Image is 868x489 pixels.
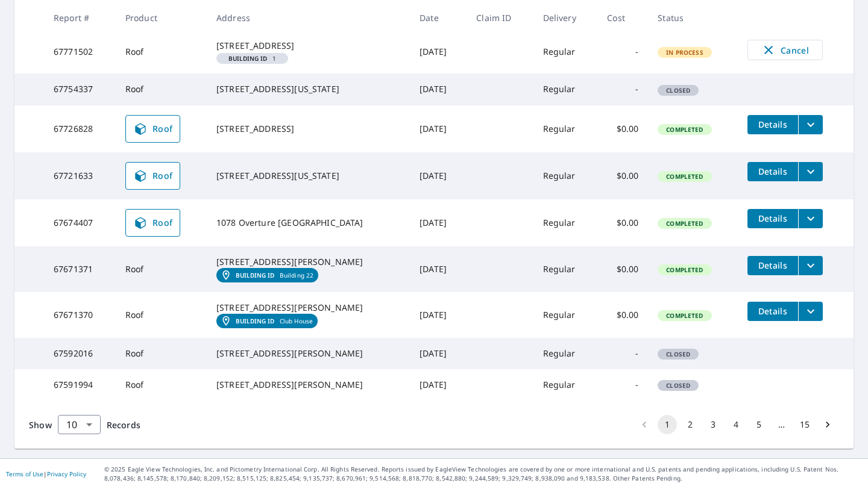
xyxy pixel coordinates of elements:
button: filesDropdownBtn-67671371 [798,256,823,275]
td: Roof [116,369,207,400]
span: Closed [659,350,697,358]
td: - [597,369,648,400]
button: detailsBtn-67671371 [747,256,798,275]
button: Go to page 15 [795,415,814,434]
td: Roof [116,246,207,292]
a: Roof [125,162,181,190]
span: Cancel [760,43,810,57]
div: 1078 Overture [GEOGRAPHIC_DATA] [216,217,400,229]
a: Roof [125,115,181,143]
div: [STREET_ADDRESS] [216,123,400,135]
span: Details [755,119,791,130]
a: Building IDClub House [216,314,318,328]
span: Details [755,213,791,224]
td: [DATE] [410,292,467,338]
td: $0.00 [597,246,648,292]
td: 67591994 [44,369,116,400]
button: Go to page 5 [749,415,769,434]
button: detailsBtn-67726828 [747,115,798,134]
button: filesDropdownBtn-67721633 [798,162,823,181]
span: Completed [659,172,710,181]
div: [STREET_ADDRESS][PERSON_NAME] [216,379,400,391]
td: 67726828 [44,105,116,152]
button: filesDropdownBtn-67674407 [798,209,823,228]
a: Roof [125,209,181,237]
button: Go to page 3 [703,415,723,434]
td: Regular [533,152,598,199]
a: Privacy Policy [47,470,86,478]
em: Building ID [228,55,268,61]
td: Regular [533,369,598,400]
td: Roof [116,292,207,338]
button: Cancel [747,40,823,60]
div: … [772,419,791,431]
button: detailsBtn-67671370 [747,302,798,321]
button: filesDropdownBtn-67671370 [798,302,823,321]
td: $0.00 [597,105,648,152]
td: Roof [116,338,207,369]
span: Details [755,166,791,177]
button: detailsBtn-67674407 [747,209,798,228]
a: Building IDBuilding 22 [216,268,318,282]
td: [DATE] [410,338,467,369]
td: [DATE] [410,105,467,152]
div: [STREET_ADDRESS][PERSON_NAME] [216,302,400,314]
span: Roof [133,216,173,230]
td: [DATE] [410,152,467,199]
button: Go to page 2 [681,415,700,434]
div: [STREET_ADDRESS][PERSON_NAME] [216,347,400,360]
td: Regular [533,246,598,292]
td: $0.00 [597,152,648,199]
div: [STREET_ADDRESS] [216,40,400,52]
div: 10 [58,408,101,441]
td: - [597,338,648,369]
span: Roof [133,169,173,183]
td: [DATE] [410,199,467,246]
td: Regular [533,338,598,369]
div: Show 10 records [58,415,101,434]
em: Building ID [236,317,275,325]
td: Roof [116,73,207,105]
nav: pagination navigation [633,415,839,434]
td: 67592016 [44,338,116,369]
td: 67721633 [44,152,116,199]
span: Records [107,419,140,431]
span: Closed [659,86,697,95]
span: In Process [659,48,711,57]
span: Completed [659,219,710,228]
button: filesDropdownBtn-67726828 [798,115,823,134]
td: - [597,73,648,105]
span: Details [755,260,791,271]
span: Completed [659,311,710,320]
div: [STREET_ADDRESS][PERSON_NAME] [216,256,400,268]
div: [STREET_ADDRESS][US_STATE] [216,170,400,182]
em: Building ID [236,272,275,279]
td: Roof [116,30,207,73]
td: Regular [533,73,598,105]
span: Show [29,419,52,431]
button: Go to page 4 [726,415,746,434]
td: Regular [533,30,598,73]
td: [DATE] [410,30,467,73]
td: $0.00 [597,199,648,246]
td: [DATE] [410,73,467,105]
button: page 1 [658,415,677,434]
td: [DATE] [410,369,467,400]
td: $0.00 [597,292,648,338]
td: 67674407 [44,199,116,246]
td: 67771502 [44,30,116,73]
p: | [6,470,86,478]
td: - [597,30,648,73]
td: Regular [533,292,598,338]
td: Regular [533,105,598,152]
span: Completed [659,266,710,274]
span: Closed [659,381,697,390]
a: Terms of Use [6,470,43,478]
td: 67754337 [44,73,116,105]
span: Details [755,305,791,317]
span: 1 [221,55,283,61]
td: 67671371 [44,246,116,292]
span: Completed [659,125,710,134]
td: 67671370 [44,292,116,338]
button: detailsBtn-67721633 [747,162,798,181]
